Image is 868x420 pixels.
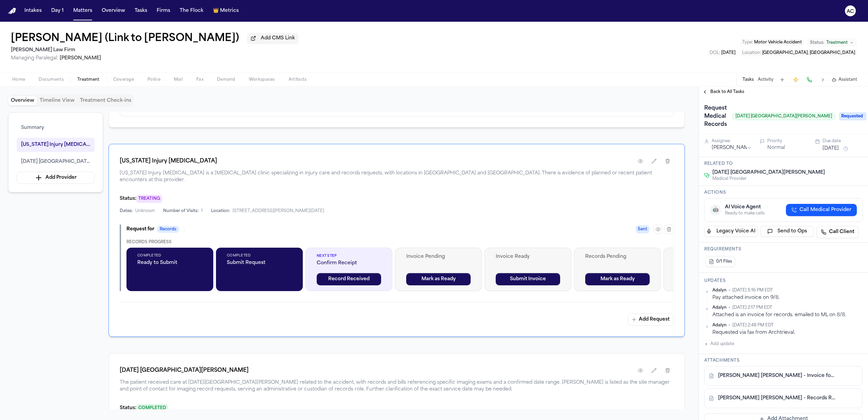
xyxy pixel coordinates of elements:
span: Motor Vehicle Accident [754,40,802,44]
button: Edit Type: Motor Vehicle Accident [740,39,804,46]
button: Day 1 [48,5,66,17]
button: Overview [8,96,37,106]
a: Matters [71,5,95,17]
span: Invoice Ready [496,253,560,260]
span: Records Progress [126,240,172,244]
span: Mail [174,77,183,82]
div: Requested via fax from Archtrieval. [712,329,863,336]
button: Add Task [777,75,787,84]
span: Treatment [826,40,848,45]
button: Tasks [132,5,150,17]
button: Overview [99,5,128,17]
span: [US_STATE] Injury [MEDICAL_DATA] is a [MEDICAL_DATA] clinic specializing in injury care and recor... [120,170,674,184]
div: Pay attached invoice on 9/8. [712,294,863,301]
span: [DATE] [GEOGRAPHIC_DATA][PERSON_NAME] [712,169,825,176]
a: Firms [154,5,173,17]
span: • [729,323,730,328]
button: Edit DOL: 2025-04-24 [708,50,737,56]
span: The patient received care at [DATE][GEOGRAPHIC_DATA][PERSON_NAME] related to the accident, with r... [120,379,674,393]
span: [STREET_ADDRESS][PERSON_NAME][DATE] [233,208,324,214]
div: Due date [823,138,863,144]
span: Status: [810,40,824,45]
button: Summary [17,121,95,135]
button: Mark as Ready [585,273,650,285]
span: Medical Provider [712,176,825,182]
h3: Updates [704,278,863,284]
span: Sent [636,225,649,233]
a: Home [8,8,16,14]
span: Police [147,77,160,82]
span: Treatment [77,77,100,82]
button: Activity [758,77,773,82]
span: Add CMS Link [261,35,295,42]
button: Snooze task [842,145,850,153]
button: Add CMS Link [247,33,298,44]
button: Tasks [743,77,754,82]
button: Add Provider [17,172,95,184]
button: Create Immediate Task [791,75,801,84]
span: DOL : [710,51,720,55]
button: Call Medical Provider [786,204,857,216]
span: 1 [201,208,203,214]
button: Back to All Tasks [699,89,748,95]
button: Edit Location: Austin, TX [740,50,857,56]
a: Call Client [816,226,859,238]
button: Add update [704,340,734,348]
span: Artifacts [289,77,307,82]
button: [DATE] [GEOGRAPHIC_DATA][PERSON_NAME] [17,155,95,169]
span: [DATE] [GEOGRAPHIC_DATA][PERSON_NAME] [732,113,835,120]
span: Documents [39,77,64,82]
span: Records Pending [585,253,650,260]
button: crownMetrics [210,5,241,17]
span: Status: [120,405,136,411]
span: Adalyn [712,323,727,328]
span: [DATE] 2:48 PM EDT [732,323,774,328]
button: Legacy Voice AI [704,226,758,237]
span: Records [157,226,179,233]
span: Adalyn [712,305,727,310]
h3: Attachments [704,358,863,363]
div: Attached is an invoice for records. emailed to ML on 8/8. [712,312,863,318]
span: Back to All Tasks [710,89,744,95]
span: Demand [217,77,235,82]
button: Intakes [22,5,44,17]
a: [PERSON_NAME] [PERSON_NAME] - Invoice for MR [PERSON_NAME] from [DATE] Seton - [DATE] [718,373,835,379]
button: Mark as Ready [406,273,471,285]
button: Submit Invoice [496,273,560,285]
h3: Actions [704,190,863,195]
h1: [US_STATE] Injury [MEDICAL_DATA] [120,157,217,165]
div: Priority [767,138,807,144]
span: Type : [742,40,753,44]
span: Location: [211,208,230,214]
span: Unknown [135,208,155,214]
span: Completed [137,253,202,258]
span: • [729,288,730,293]
button: 0/1 Files [706,256,735,267]
span: 0/1 Files [716,259,732,264]
button: Edit matter name [11,33,239,45]
a: [PERSON_NAME] [PERSON_NAME] - Records Request to [DATE] [GEOGRAPHIC_DATA][PERSON_NAME] - [DATE] [718,395,835,402]
button: Record Received [317,273,381,285]
span: Next Step [317,253,381,259]
span: Coverage [113,77,134,82]
button: Send to Ops [761,226,814,237]
div: Ready to make calls [725,211,765,216]
span: Number of Visits: [163,208,198,214]
button: Treatment Check-ins [77,96,134,106]
button: The Flock [177,5,206,17]
span: Completed [227,253,292,258]
span: Confirm Receipt [317,260,381,267]
h1: [PERSON_NAME] (Link to [PERSON_NAME]) [11,33,239,45]
span: • [729,305,730,310]
button: Normal [767,145,785,151]
h1: Request Medical Records [702,103,730,130]
span: Requested [839,112,866,120]
span: Status: [120,196,136,201]
span: Adalyn [712,288,727,293]
button: Make a Call [805,75,814,84]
